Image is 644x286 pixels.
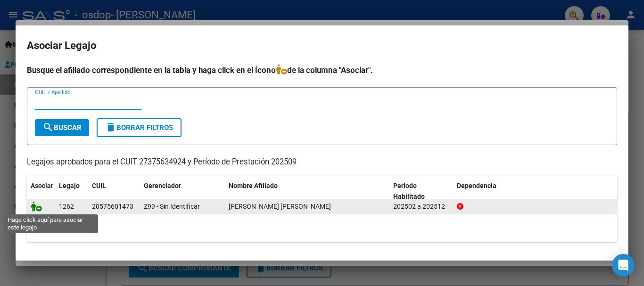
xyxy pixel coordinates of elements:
[105,122,116,133] mat-icon: delete
[27,176,55,207] datatable-header-cell: Asociar
[225,176,389,207] datatable-header-cell: Nombre Afiliado
[453,176,618,207] datatable-header-cell: Dependencia
[457,182,496,189] span: Dependencia
[97,118,182,137] button: Borrar Filtros
[27,156,617,168] p: Legajos aprobados para el CUIT 27375634924 y Período de Prestación 202509
[42,122,54,133] mat-icon: search
[105,123,173,132] span: Borrar Filtros
[140,176,225,207] datatable-header-cell: Gerenciador
[92,201,133,212] div: 20575601473
[35,119,89,136] button: Buscar
[393,201,449,212] div: 202502 a 202512
[144,203,200,210] span: Z99 - Sin Identificar
[88,176,140,207] datatable-header-cell: CUIL
[42,123,82,132] span: Buscar
[393,182,425,200] span: Periodo Habilitado
[31,182,53,189] span: Asociar
[59,203,74,210] span: 1262
[55,176,88,207] datatable-header-cell: Legajo
[92,182,106,189] span: CUIL
[229,182,278,189] span: Nombre Afiliado
[144,182,181,189] span: Gerenciador
[229,203,331,210] span: MARCILLI ALVAREZ TOMAS SALVADOR
[27,64,617,76] h4: Busque el afiliado correspondiente en la tabla y haga click en el ícono de la columna "Asociar".
[612,254,635,277] div: Open Intercom Messenger
[27,37,617,55] h2: Asociar Legajo
[389,176,453,207] datatable-header-cell: Periodo Habilitado
[59,182,80,189] span: Legajo
[27,218,617,242] div: 1 registros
